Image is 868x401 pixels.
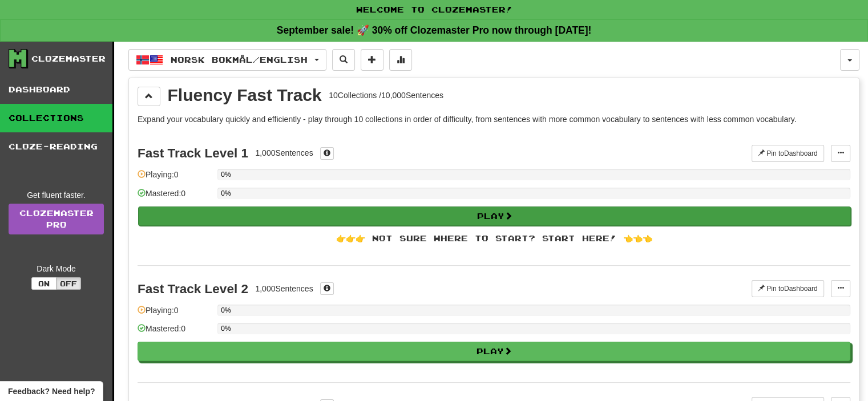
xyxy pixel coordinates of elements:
[138,146,248,160] div: Fast Track Level 1
[56,277,81,290] button: Off
[752,280,824,297] button: Pin toDashboard
[8,386,95,397] span: Open feedback widget
[9,189,104,201] div: Get fluent faster.
[361,49,383,71] button: Add sentence to collection
[171,55,308,64] span: Norsk bokmål / English
[138,323,212,342] div: Mastered: 0
[138,206,851,226] button: Play
[9,204,104,234] a: ClozemasterPro
[138,169,212,188] div: Playing: 0
[255,147,313,159] div: 1,000 Sentences
[329,90,443,101] div: 10 Collections / 10,000 Sentences
[138,282,248,296] div: Fast Track Level 2
[332,49,355,71] button: Search sentences
[31,53,106,64] div: Clozemaster
[138,233,850,244] div: 👉👉👉 Not sure where to start? Start here! 👈👈👈
[128,49,326,71] button: Norsk bokmål/English
[752,145,824,162] button: Pin toDashboard
[255,283,313,294] div: 1,000 Sentences
[138,305,212,323] div: Playing: 0
[9,263,104,274] div: Dark Mode
[138,188,212,206] div: Mastered: 0
[138,114,850,125] p: Expand your vocabulary quickly and efficiently - play through 10 collections in order of difficul...
[389,49,412,71] button: More stats
[168,87,322,104] div: Fluency Fast Track
[138,342,850,361] button: Play
[277,25,592,36] strong: September sale! 🚀 30% off Clozemaster Pro now through [DATE]!
[31,277,56,290] button: On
